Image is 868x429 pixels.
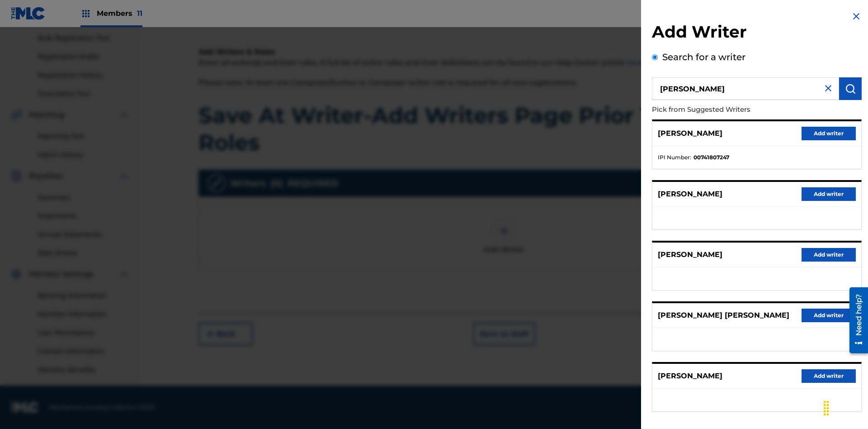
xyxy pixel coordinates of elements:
input: Search writer's name or IPI Number [652,77,839,100]
button: Add writer [802,187,856,201]
label: Search for a writer [662,52,745,62]
p: [PERSON_NAME] [658,249,722,260]
button: Add writer [802,369,856,383]
span: IPI Number : [658,153,691,162]
p: [PERSON_NAME] [658,371,722,381]
p: [PERSON_NAME] [PERSON_NAME] [658,310,789,321]
p: [PERSON_NAME] [658,128,722,139]
iframe: Resource Center [843,284,868,358]
button: Add writer [802,127,856,140]
p: Pick from Suggested Writers [652,100,810,119]
strong: 00741807247 [693,153,729,162]
img: Top Rightsholders [80,8,91,19]
button: Add writer [802,248,856,262]
p: [PERSON_NAME] [658,189,722,200]
img: MLC Logo [11,7,46,20]
div: Drag [819,395,834,422]
iframe: Chat Widget [823,386,868,429]
span: Members [97,8,142,19]
img: close [823,83,834,94]
img: Search Works [845,83,856,94]
h2: Add Writer [652,22,862,45]
button: Add writer [802,309,856,322]
span: 11 [137,9,142,18]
